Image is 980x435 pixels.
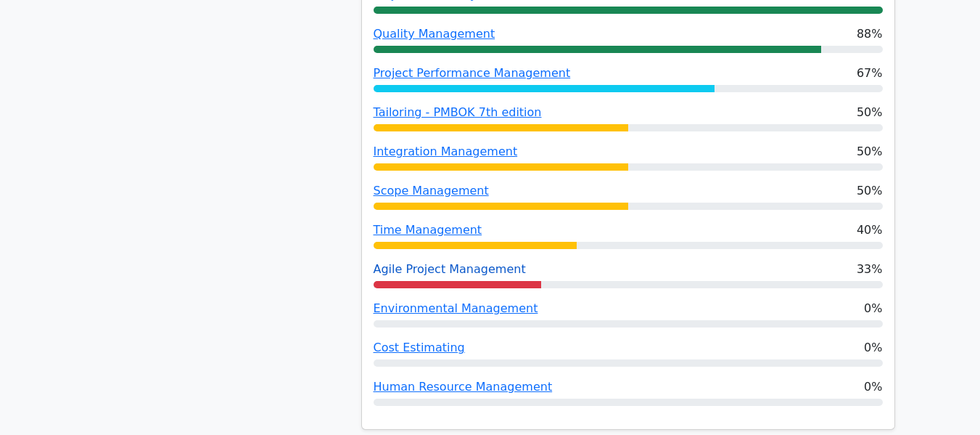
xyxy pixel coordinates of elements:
[374,184,489,198] a: Scope Management
[374,105,542,119] a: Tailoring - PMBOK 7th edition
[857,182,883,200] span: 50%
[857,261,883,278] span: 33%
[857,25,883,43] span: 88%
[374,262,526,276] a: Agile Project Management
[374,66,571,80] a: Project Performance Management
[374,341,465,354] a: Cost Estimating
[857,65,883,82] span: 67%
[374,27,495,41] a: Quality Management
[864,339,882,357] span: 0%
[864,378,882,396] span: 0%
[374,223,482,237] a: Time Management
[857,221,883,239] span: 40%
[374,301,538,315] a: Environmental Management
[857,104,883,121] span: 50%
[857,143,883,160] span: 50%
[374,380,553,394] a: Human Resource Management
[374,145,518,158] a: Integration Management
[864,300,882,317] span: 0%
